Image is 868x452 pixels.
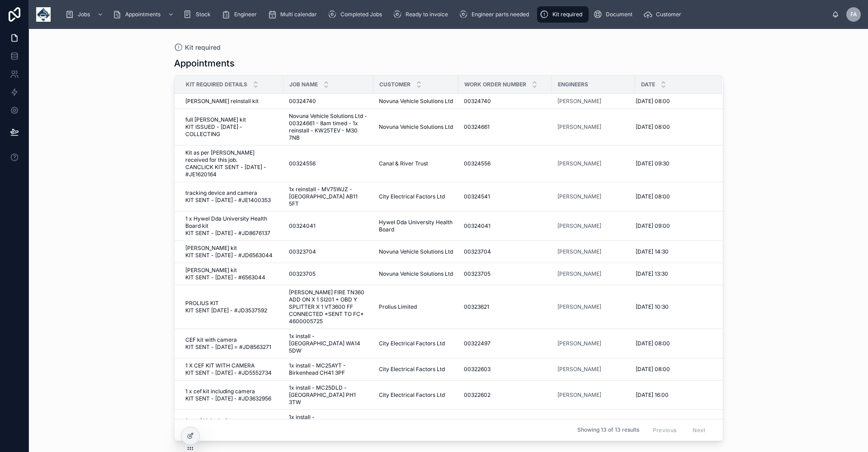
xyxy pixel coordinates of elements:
[185,300,278,314] a: PROLIUS KIT KIT SENT [DATE] - #JD3537592
[289,160,368,167] a: 00324556
[185,245,278,259] a: [PERSON_NAME] kit KIT SENT - [DATE] - #JD6563044
[464,193,547,200] a: 00324541
[557,248,601,255] a: [PERSON_NAME]
[557,160,630,167] a: [PERSON_NAME]
[557,123,630,131] a: [PERSON_NAME]
[641,81,655,88] span: Date
[289,414,368,435] span: 1x install - [GEOGRAPHIC_DATA] EH16 5UY
[379,160,453,167] a: Canal & River Trust
[185,98,259,105] span: [PERSON_NAME] reinstall kit
[464,303,547,311] a: 00323621
[636,366,670,373] span: [DATE] 08:00
[289,98,316,105] span: 00324740
[557,193,630,200] a: [PERSON_NAME]
[557,366,601,373] span: [PERSON_NAME]
[464,123,547,131] a: 00324661
[289,270,316,278] span: 00323705
[174,57,235,70] h1: Appointments
[289,222,316,230] span: 00324041
[557,193,601,200] a: [PERSON_NAME]
[557,123,601,131] a: [PERSON_NAME]
[464,81,526,88] span: Work Order Number
[379,270,453,278] span: Novuna Vehicle Solutions Ltd
[464,391,491,399] span: 00322602
[186,81,247,88] span: Kit Required Details
[379,366,445,373] span: City Electrical Factors Ltd
[557,303,630,311] a: [PERSON_NAME]
[125,11,160,18] span: Appointments
[636,270,668,278] span: [DATE] 13:30
[464,391,547,399] a: 00322602
[606,11,632,18] span: Document
[379,81,410,88] span: Customer
[636,98,711,105] a: [DATE] 08:00
[289,248,316,255] span: 00323704
[464,270,491,278] span: 00323705
[464,98,491,105] span: 00324740
[289,222,368,230] a: 00324041
[636,270,711,278] a: [DATE] 13:30
[464,222,547,230] a: 00324041
[636,391,669,399] span: [DATE] 16:00
[289,333,368,354] a: 1x install - [GEOGRAPHIC_DATA] WA14 5DW
[636,340,670,347] span: [DATE] 08:00
[464,270,547,278] a: 00323705
[557,270,601,278] span: [PERSON_NAME]
[577,427,639,434] span: Showing 13 of 13 results
[557,98,601,105] a: [PERSON_NAME]
[289,186,368,207] span: 1x reinstall - MV75WJZ - [GEOGRAPHIC_DATA] AB11 5FT
[185,336,278,351] a: CEF kit with camera KIT SENT - [DATE] = #JD8563271
[636,160,711,167] a: [DATE] 09:30
[379,391,445,399] span: City Electrical Factors Ltd
[379,303,453,311] a: Prolius Limited
[185,388,278,402] a: 1 x cef kit including camera KIT SENT - [DATE] - #JD3632956
[464,160,491,167] span: 00324556
[641,6,688,23] a: Customer
[590,6,639,23] a: Document
[234,11,257,18] span: Engineer
[379,340,453,347] a: City Electrical Factors Ltd
[36,7,51,22] img: App logo
[185,149,278,178] span: Kit as per [PERSON_NAME] received for this job. CANCLICK KIT SENT - [DATE] - #JE1620164
[379,219,453,233] a: Hywel Dda University Health Board
[552,11,582,18] span: Kit required
[265,6,323,23] a: Multi calendar
[636,193,711,200] a: [DATE] 08:00
[379,193,453,200] a: City Electrical Factors Ltd
[464,222,491,230] span: 00324041
[390,6,454,23] a: Ready to invoice
[185,43,221,52] span: Kit required
[464,123,490,131] span: 00324661
[379,98,453,105] span: Novuna Vehicle Solutions Ltd
[289,362,368,377] a: 1x install - MC25AYT - Birkenhead CH41 3PF
[464,248,547,255] a: 00323704
[557,160,601,167] a: [PERSON_NAME]
[379,160,428,167] span: Canal & River Trust
[464,98,547,105] a: 00324740
[289,160,316,167] span: 00324556
[379,248,453,255] a: Novuna Vehicle Solutions Ltd
[557,366,630,373] a: [PERSON_NAME]
[656,11,681,18] span: Customer
[379,123,453,131] a: Novuna Vehicle Solutions Ltd
[557,340,630,347] a: [PERSON_NAME]
[185,116,278,138] a: full [PERSON_NAME] kit KIT ISSUED - [DATE] - COLLECTING
[185,267,278,281] span: [PERSON_NAME] kit KIT SENT - [DATE] - #6563044
[406,11,448,18] span: Ready to invoice
[289,384,368,406] span: 1x install - MC25DLD - [GEOGRAPHIC_DATA] PH1 3TW
[110,6,179,23] a: Appointments
[636,222,711,230] a: [DATE] 09:00
[464,366,547,373] a: 00322603
[62,6,108,23] a: Jobs
[185,189,278,204] a: tracking device and camera KIT SENT - [DATE] - #JE1400353
[196,11,211,18] span: Stock
[557,222,601,230] span: [PERSON_NAME]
